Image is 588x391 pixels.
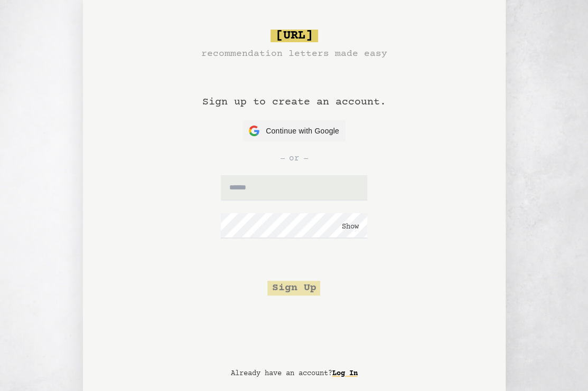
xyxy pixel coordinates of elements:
[267,281,320,295] button: Sign Up
[242,120,346,141] button: Continue with Google
[270,30,318,42] span: [URL]
[332,365,358,382] a: Log In
[342,222,359,232] button: Show
[231,368,358,379] p: Already have an account?
[289,152,300,165] span: or
[266,126,339,137] span: Continue with Google
[201,46,387,61] h3: recommendation letters made easy
[202,61,386,120] h1: Sign up to create an account.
